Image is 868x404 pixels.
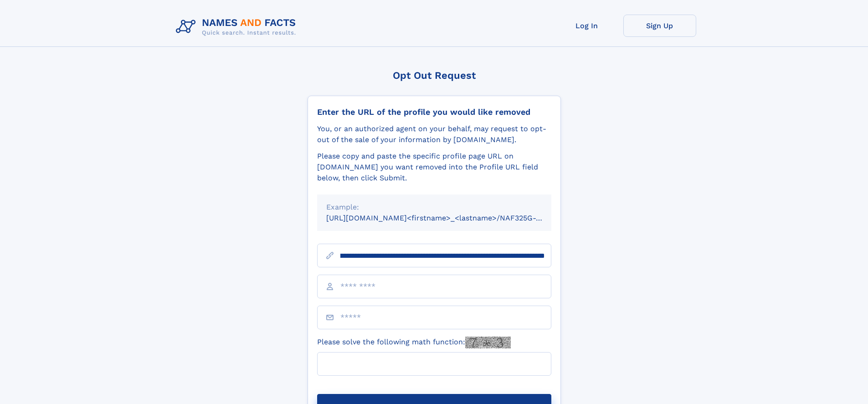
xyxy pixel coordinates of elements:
[317,337,511,348] label: Please solve the following math function:
[623,15,696,37] a: Sign Up
[326,214,569,222] small: [URL][DOMAIN_NAME]<firstname>_<lastname>/NAF325G-xxxxxxxx
[308,70,561,81] div: Opt Out Request
[317,123,551,145] div: You, or an authorized agent on your behalf, may request to opt-out of the sale of your informatio...
[317,151,551,184] div: Please copy and paste the specific profile page URL on [DOMAIN_NAME] you want removed into the Pr...
[326,202,542,213] div: Example:
[172,15,303,39] img: Logo Names and Facts
[317,107,551,117] div: Enter the URL of the profile you would like removed
[550,15,623,37] a: Log In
